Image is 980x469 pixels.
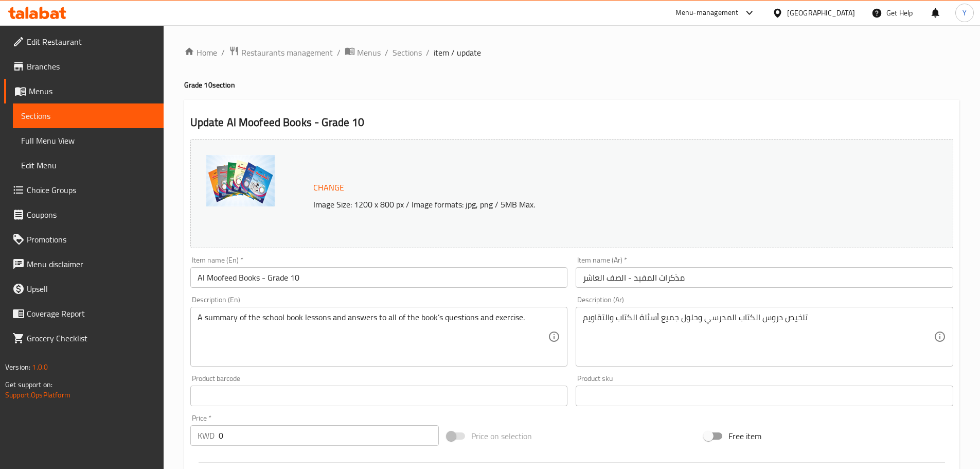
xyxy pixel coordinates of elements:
[4,54,164,79] a: Branches
[393,46,422,59] a: Sections
[4,252,164,276] a: Menu disclaimer
[27,233,155,246] span: Promotions
[190,386,568,406] input: Please enter product barcode
[4,276,164,301] a: Upsell
[4,301,164,326] a: Coverage Report
[21,110,155,122] span: Sections
[4,178,164,202] a: Choice Groups
[13,153,164,178] a: Edit Menu
[576,386,953,406] input: Please enter product sku
[471,430,532,442] span: Price on selection
[27,307,155,320] span: Coverage Report
[337,46,341,59] li: /
[32,360,48,374] span: 1.0.0
[184,46,959,59] nav: breadcrumb
[27,332,155,344] span: Grocery Checklist
[963,7,967,19] span: Y
[241,46,333,59] span: Restaurants management
[434,46,481,59] span: item / update
[583,312,934,361] textarea: تلخيص دروس الكتاب المدرسي وحلول جميع أسئلة الكتاب والتقاويم
[357,46,381,59] span: Menus
[21,134,155,147] span: Full Menu View
[4,79,164,103] a: Menus
[27,184,155,196] span: Choice Groups
[385,46,388,59] li: /
[313,180,344,195] span: Change
[27,60,155,73] span: Branches
[309,177,348,198] button: Change
[27,283,155,295] span: Upsell
[5,378,52,391] span: Get support on:
[728,430,761,442] span: Free item
[219,425,439,446] input: Please enter price
[345,46,381,59] a: Menus
[13,103,164,128] a: Sections
[5,360,30,374] span: Version:
[21,159,155,171] span: Edit Menu
[426,46,430,59] li: /
[4,29,164,54] a: Edit Restaurant
[787,7,855,19] div: [GEOGRAPHIC_DATA]
[4,202,164,227] a: Coupons
[5,388,70,402] a: Support.OpsPlatform
[4,326,164,351] a: Grocery Checklist
[4,227,164,252] a: Promotions
[27,209,155,221] span: Coupons
[675,7,739,19] div: Menu-management
[13,128,164,153] a: Full Menu View
[190,115,953,130] h2: Update Al Moofeed Books - Grade 10
[184,80,959,90] h4: Grade 10 section
[309,198,858,211] p: Image Size: 1200 x 800 px / Image formats: jpg, png / 5MB Max.
[29,85,155,97] span: Menus
[190,267,568,288] input: Enter name En
[198,312,548,361] textarea: A summary of the school book lessons and answers to all of the book’s questions and exercise.
[27,258,155,270] span: Menu disclaimer
[221,46,225,59] li: /
[576,267,953,288] input: Enter name Ar
[206,155,275,206] img: blob_638106805347750519
[198,429,215,442] p: KWD
[229,46,333,59] a: Restaurants management
[27,36,155,48] span: Edit Restaurant
[184,46,217,59] a: Home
